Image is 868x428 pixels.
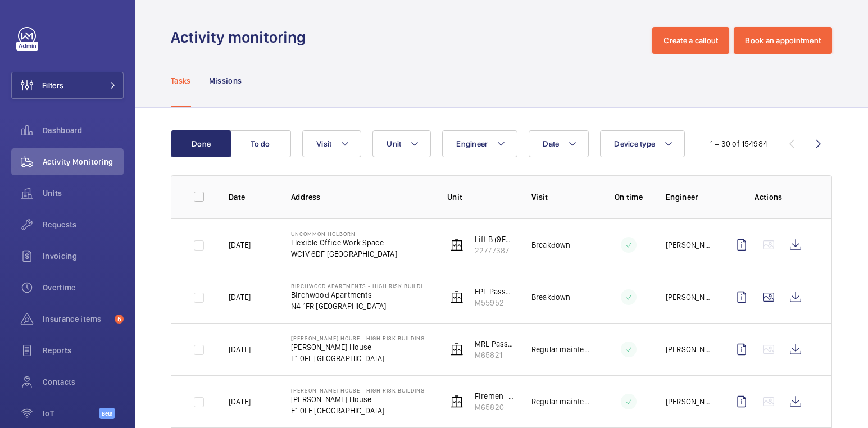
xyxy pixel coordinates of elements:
[291,300,429,312] p: N4 1FR [GEOGRAPHIC_DATA]
[710,138,767,149] div: 1 – 30 of 154984
[291,289,429,300] p: Birchwood Apartments
[230,130,291,157] button: To do
[43,345,124,356] span: Reports
[291,353,425,364] p: E1 0FE [GEOGRAPHIC_DATA]
[531,396,592,407] p: Regular maintenance
[229,192,273,203] p: Date
[291,394,425,405] p: [PERSON_NAME] House
[43,156,124,167] span: Activity Monitoring
[229,239,251,251] p: [DATE]
[171,75,191,86] p: Tasks
[209,75,242,86] p: Missions
[229,292,251,303] p: [DATE]
[475,297,513,308] p: M55952
[531,292,571,303] p: Breakdown
[43,313,110,325] span: Insurance items
[43,219,124,230] span: Requests
[450,238,463,252] img: elevator.svg
[291,192,429,203] p: Address
[11,72,124,99] button: Filters
[475,390,513,402] p: Firemen - MRL Passenger Lift No 2 right hand
[229,344,251,355] p: [DATE]
[610,192,648,203] p: On time
[43,282,124,293] span: Overtime
[291,405,425,416] p: E1 0FE [GEOGRAPHIC_DATA]
[171,27,312,48] h1: Activity monitoring
[728,192,809,203] p: Actions
[291,335,425,342] p: [PERSON_NAME] House - High Risk Building
[291,237,397,248] p: Flexible Office Work Space
[302,130,361,157] button: Visit
[171,130,231,157] button: Done
[475,349,513,361] p: M65821
[43,376,124,388] span: Contacts
[531,344,592,355] p: Regular maintenance
[475,234,513,245] p: Lift B (9FLR)
[229,396,251,407] p: [DATE]
[450,395,463,408] img: elevator.svg
[543,139,559,148] span: Date
[666,344,710,355] p: [PERSON_NAME]
[43,408,99,419] span: IoT
[652,27,729,54] button: Create a callout
[291,248,397,259] p: WC1V 6DF [GEOGRAPHIC_DATA]
[115,315,124,324] span: 5
[531,192,592,203] p: Visit
[614,139,655,148] span: Device type
[600,130,685,157] button: Device type
[666,292,710,303] p: [PERSON_NAME]
[456,139,488,148] span: Engineer
[475,286,513,297] p: EPL Passenger Lift No 2
[666,396,710,407] p: [PERSON_NAME]
[43,251,124,262] span: Invoicing
[450,290,463,304] img: elevator.svg
[529,130,589,157] button: Date
[666,192,710,203] p: Engineer
[291,342,425,353] p: [PERSON_NAME] House
[475,402,513,413] p: M65820
[442,130,517,157] button: Engineer
[475,338,513,349] p: MRL Passenger Lift No 1 left hand
[42,80,63,91] span: Filters
[734,27,832,54] button: Book an appointment
[450,343,463,356] img: elevator.svg
[99,408,115,419] span: Beta
[291,230,397,237] p: Uncommon Holborn
[666,239,710,251] p: [PERSON_NAME]
[447,192,513,203] p: Unit
[531,239,571,251] p: Breakdown
[291,283,429,289] p: Birchwood Apartments - High Risk Building
[387,139,401,148] span: Unit
[291,387,425,394] p: [PERSON_NAME] House - High Risk Building
[475,245,513,256] p: 22777387
[43,188,124,199] span: Units
[43,125,124,136] span: Dashboard
[372,130,431,157] button: Unit
[316,139,331,148] span: Visit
